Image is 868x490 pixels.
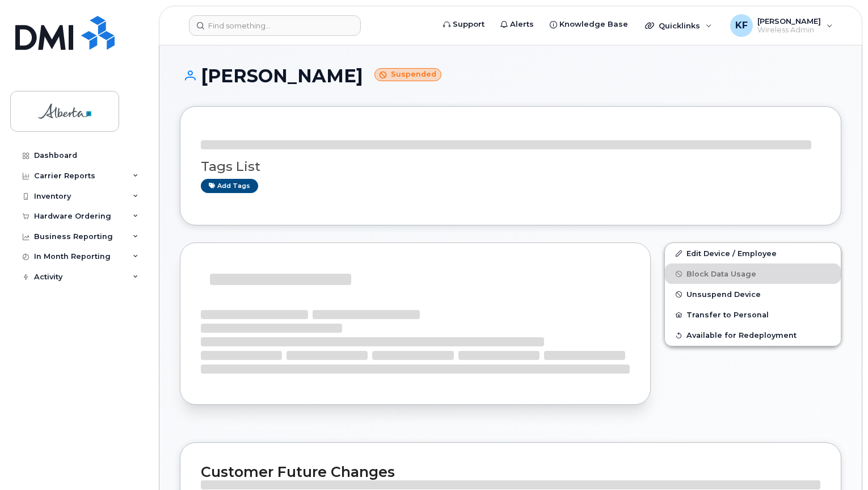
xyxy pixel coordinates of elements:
button: Transfer to Personal [665,304,841,325]
button: Available for Redeployment [665,325,841,345]
h1: [PERSON_NAME] [180,66,841,86]
button: Unsuspend Device [665,284,841,304]
button: Block Data Usage [665,263,841,284]
span: Available for Redeployment [686,331,797,340]
a: Add tags [201,179,258,193]
span: Unsuspend Device [686,290,761,299]
h2: Customer Future Changes [201,463,820,480]
a: Edit Device / Employee [665,243,841,263]
small: Suspended [374,68,441,81]
h3: Tags List [201,160,820,174]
